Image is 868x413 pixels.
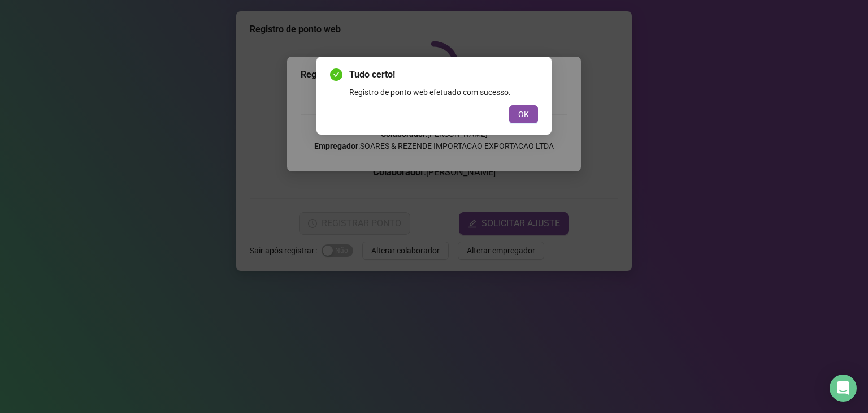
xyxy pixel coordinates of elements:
[349,68,538,81] span: Tudo certo!
[509,105,538,123] button: OK
[349,86,538,98] div: Registro de ponto web efetuado com sucesso.
[330,68,342,81] span: check-circle
[518,108,529,121] span: OK
[830,375,857,402] div: Open Intercom Messenger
